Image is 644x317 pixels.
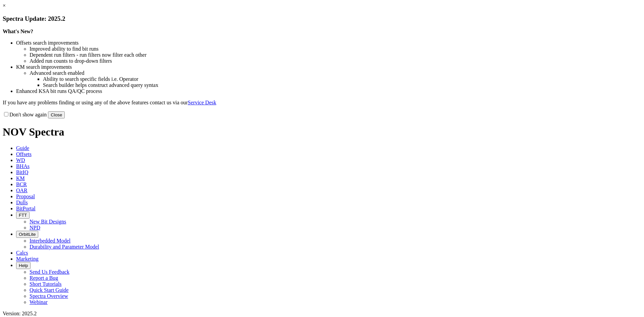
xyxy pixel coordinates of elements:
span: Dulls [16,200,28,205]
a: Interbedded Model [30,238,70,244]
li: Enhanced KSA bit runs QA/QC process [16,88,641,94]
p: If you have any problems finding or using any of the above features contact us via our [3,100,641,106]
input: Don't show again [4,112,8,116]
span: BitIQ [16,169,28,175]
a: Webinar [30,299,48,305]
a: Durability and Parameter Model [30,244,99,250]
span: KM [16,175,25,181]
li: Improved ability to find bit runs [30,46,641,52]
span: OrbitLite [19,232,36,237]
span: BCR [16,181,27,187]
a: Service Desk [188,100,216,105]
a: Spectra Overview [30,293,68,299]
li: Advanced search enabled [30,70,641,76]
a: Short Tutorials [30,281,62,287]
span: Proposal [16,194,35,199]
strong: What's New? [3,29,33,34]
span: OAR [16,188,28,193]
span: Offsets [16,151,32,157]
a: Quick Start Guide [30,287,68,293]
a: New Bit Designs [30,219,66,224]
span: FTT [19,213,27,218]
h3: Spectra Update: 2025.2 [3,15,641,22]
li: KM search improvements [16,64,641,70]
li: Ability to search specific fields i.e. Operator [43,76,641,82]
a: × [3,3,6,8]
a: Report a Bug [30,275,58,281]
span: BHAs [16,163,30,169]
span: Help [19,263,28,268]
button: Close [48,111,65,118]
span: Guide [16,145,29,151]
li: Added run counts to drop-down filters [30,58,641,64]
span: BitPortal [16,206,36,211]
div: Version: 2025.2 [3,311,641,317]
li: Offsets search improvements [16,40,641,46]
span: WD [16,157,25,163]
span: Calcs [16,250,28,256]
li: Dependent run filters - run filters now filter each other [30,52,641,58]
h1: NOV Spectra [3,126,641,138]
li: Search builder helps construct advanced query syntax [43,82,641,88]
a: NPD [30,225,40,230]
span: Marketing [16,256,39,262]
a: Send Us Feedback [30,269,69,275]
label: Don't show again [3,112,47,117]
